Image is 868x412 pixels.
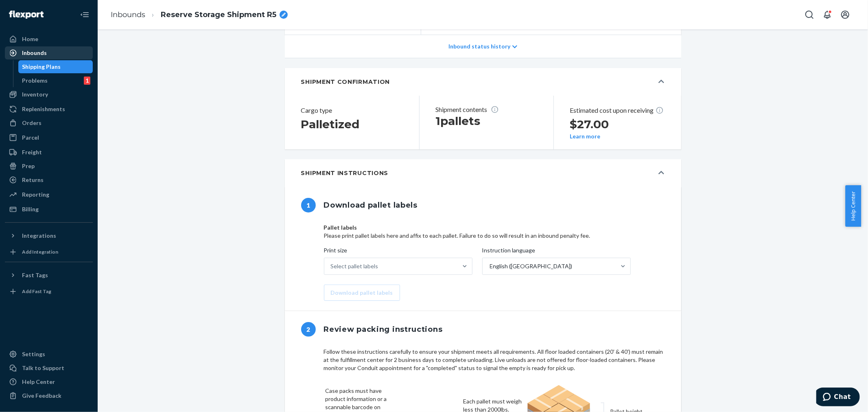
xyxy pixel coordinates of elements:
[5,146,93,159] a: Freight
[301,169,389,177] h5: Shipment Instructions
[5,173,93,186] a: Returns
[5,375,93,388] a: Help Center
[845,185,861,227] button: Help Center
[301,322,316,337] span: 2
[18,60,93,73] a: Shipping Plans
[5,33,93,46] a: Home
[5,88,93,101] a: Inventory
[22,392,61,400] div: Give Feedback
[5,362,93,375] button: Talk to Support
[22,350,45,358] div: Settings
[18,74,93,87] a: Problems1
[22,248,58,255] div: Add Integration
[22,134,39,142] div: Parcel
[22,148,42,156] div: Freight
[22,105,65,113] div: Replenishments
[22,63,61,71] div: Shipping Plans
[22,162,35,170] div: Prep
[5,116,93,129] a: Orders
[5,389,93,402] button: Give Feedback
[5,131,93,144] a: Parcel
[331,262,378,270] div: Select pallet labels
[5,188,93,201] a: Reporting
[104,3,294,27] ol: breadcrumbs
[285,68,681,96] button: SHIPMENT CONFIRMATION
[22,271,48,279] div: Fast Tags
[324,197,418,214] h1: Download pallet labels
[5,269,93,282] button: Fast Tags
[22,77,48,85] div: Problems
[436,105,531,114] p: Shipment contents
[5,103,93,116] a: Replenishments
[84,77,90,85] div: 1
[837,7,853,23] button: Open account menu
[22,378,55,386] div: Help Center
[324,321,443,338] h1: Review packing instructions
[489,262,490,270] input: Instruction languageEnglish ([GEOGRAPHIC_DATA])
[5,229,93,242] button: Integrations
[301,198,316,213] span: 1
[448,42,510,50] p: Inbound status history
[5,46,93,59] a: Inbounds
[9,11,44,19] img: Flexport logo
[324,348,665,372] div: Follow these instructions carefully to ensure your shipment meets all requirements. All floor loa...
[22,176,44,184] div: Returns
[5,160,93,173] a: Prep
[324,246,348,258] span: Print size
[301,78,390,86] h5: SHIPMENT CONFIRMATION
[77,7,93,23] button: Close Navigation
[22,49,47,57] div: Inbounds
[111,10,145,19] a: Inbounds
[22,191,49,199] div: Reporting
[22,364,64,372] div: Talk to Support
[161,10,276,20] span: Reserve Storage Shipment R5
[570,105,665,115] p: Estimated cost upon receiving
[5,245,93,259] a: Add Integration
[819,7,835,23] button: Open notifications
[22,205,39,213] div: Billing
[22,119,42,127] div: Orders
[324,285,400,301] button: Download pallet labels
[301,117,396,131] h2: Palletized
[22,35,38,43] div: Home
[816,388,860,408] iframe: Opens a widget where you can chat to one of our agents
[324,232,665,240] p: Please print pallet labels here and affix to each pallet. Failure to do so will result in an inbo...
[490,262,573,270] div: English ([GEOGRAPHIC_DATA])
[5,203,93,216] a: Billing
[482,246,536,258] span: Instruction language
[285,159,681,187] button: Shipment Instructions
[301,105,396,115] header: Cargo type
[5,285,93,298] a: Add Fast Tag
[801,7,818,23] button: Open Search Box
[570,117,665,131] h2: $27.00
[22,90,48,99] div: Inventory
[436,114,531,128] h1: 1 pallets
[5,348,93,361] a: Settings
[570,133,601,140] button: Learn more
[22,288,51,295] div: Add Fast Tag
[324,224,665,232] p: Pallet labels
[22,232,56,240] div: Integrations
